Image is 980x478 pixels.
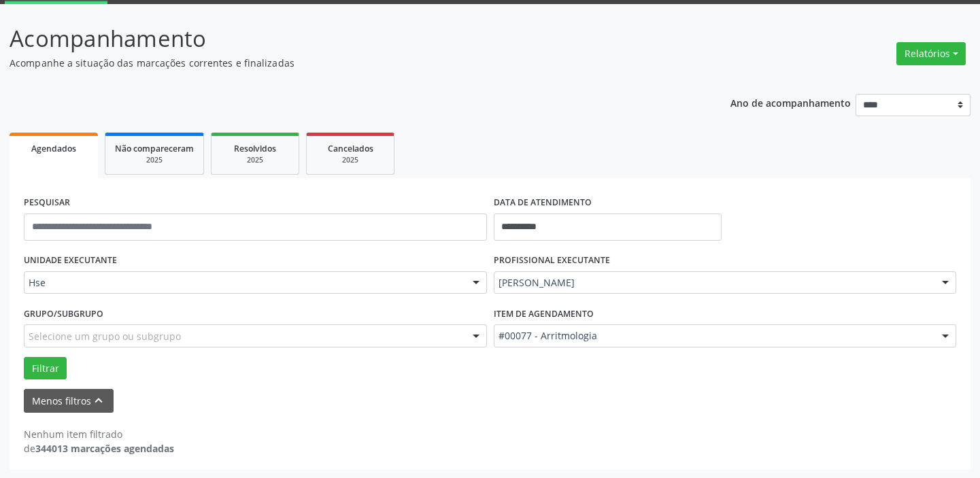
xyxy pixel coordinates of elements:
span: Não compareceram [115,143,194,154]
label: PROFISSIONAL EXECUTANTE [494,250,610,271]
div: 2025 [316,155,384,165]
span: Cancelados [328,143,373,154]
label: DATA DE ATENDIMENTO [494,192,592,214]
span: #00077 - Arritmologia [499,329,929,343]
label: UNIDADE EXECUTANTE [24,250,117,271]
label: Grupo/Subgrupo [24,303,103,324]
p: Ano de acompanhamento [730,94,851,111]
p: Acompanhamento [10,22,682,56]
button: Relatórios [896,42,966,65]
p: Acompanhe a situação das marcações correntes e finalizadas [10,56,682,70]
span: [PERSON_NAME] [499,276,929,290]
button: Menos filtroskeyboard_arrow_up [24,389,114,413]
strong: 344013 marcações agendadas [35,442,174,455]
span: Selecione um grupo ou subgrupo [29,329,181,343]
span: Agendados [31,143,76,154]
div: de [24,441,174,456]
label: PESQUISAR [24,192,70,214]
label: Item de agendamento [494,303,594,324]
div: 2025 [115,155,194,165]
div: Nenhum item filtrado [24,427,174,441]
i: keyboard_arrow_up [91,393,106,408]
span: Resolvidos [234,143,276,154]
span: Hse [29,276,459,290]
button: Filtrar [24,357,67,380]
div: 2025 [221,155,289,165]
